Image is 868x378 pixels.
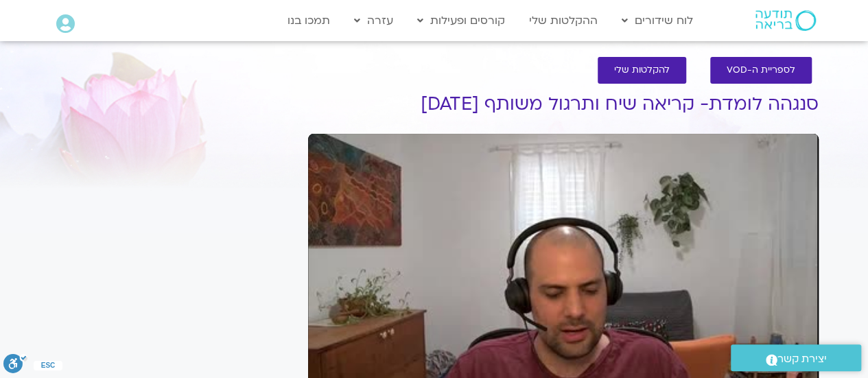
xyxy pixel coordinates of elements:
[308,94,819,115] h1: סנגהה לומדת- קריאה שיח ותרגול משותף [DATE]
[522,8,605,34] a: ההקלטות שלי
[755,10,816,31] img: תודעה בריאה
[614,65,670,75] span: להקלטות שלי
[410,8,512,34] a: קורסים ופעילות
[598,57,686,84] a: להקלטות שלי
[727,65,795,75] span: לספריית ה-VOD
[710,57,812,84] a: לספריית ה-VOD
[615,8,700,34] a: לוח שידורים
[777,350,827,368] span: יצירת קשר
[347,8,400,34] a: עזרה
[731,344,861,371] a: יצירת קשר
[281,8,337,34] a: תמכו בנו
